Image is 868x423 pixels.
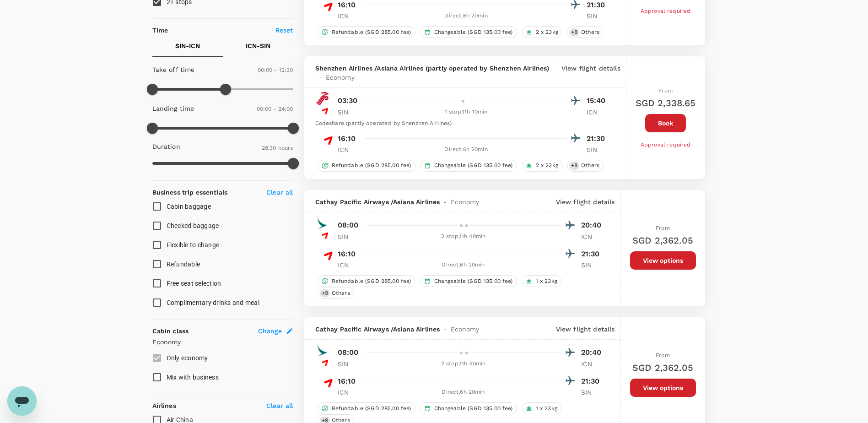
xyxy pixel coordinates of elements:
span: Checked baggage [167,222,219,229]
p: Economy [152,337,293,347]
p: SIN [581,388,604,397]
div: +8Others [567,160,604,172]
div: Changeable (SGD 135.00 fee) [420,160,517,172]
button: View options [630,379,696,397]
p: 16:10 [338,133,356,144]
strong: Airlines [152,402,176,409]
p: 03:30 [338,95,358,106]
span: Free seat selection [167,280,221,287]
span: Mix with business [167,374,219,381]
p: ICN [587,108,609,117]
p: Clear all [266,401,293,410]
span: + 9 [320,289,330,297]
p: ICN - SIN [246,41,270,50]
p: SIN [587,11,609,21]
p: Clear all [266,188,293,197]
p: ICN [581,232,604,241]
p: 08:00 [338,347,359,358]
div: 2 x 23kg [522,160,562,172]
span: 00:00 - 24:00 [257,106,293,112]
span: Others [328,289,354,297]
span: Changeable (SGD 135.00 fee) [431,162,517,169]
span: Complimentary drinks and meal [167,299,259,306]
img: CX [315,216,329,230]
h6: SGD 2,362.05 [632,360,693,375]
div: Changeable (SGD 135.00 fee) [420,402,517,414]
div: 1 stop , 11h 10min [366,108,566,117]
button: Book [645,114,686,132]
span: Cathay Pacific Airways / Asiana Airlines [315,197,440,206]
span: - [315,73,326,82]
p: Landing time [152,104,194,113]
span: 28.30 hours [262,145,293,151]
span: 1 x 23kg [532,405,561,412]
p: View flight details [556,197,615,206]
div: Refundable (SGD 285.00 fee) [318,26,415,38]
img: OZ [315,357,329,371]
p: 21:30 [587,133,609,144]
p: SIN [338,232,361,241]
span: From [656,352,670,358]
span: Changeable (SGD 135.00 fee) [431,277,517,285]
div: Refundable (SGD 285.00 fee) [318,160,415,172]
p: Reset [275,26,293,35]
div: Refundable (SGD 285.00 fee) [318,275,415,287]
strong: Business trip essentials [152,189,228,196]
span: Approval required [641,8,691,14]
div: Changeable (SGD 135.00 fee) [420,26,517,38]
div: 2 x 23kg [522,26,562,38]
p: 08:00 [338,220,359,231]
span: Refundable (SGD 285.00 fee) [328,405,415,412]
p: 20:40 [581,220,604,231]
span: Economy [451,197,480,206]
p: ICN [338,388,361,397]
img: ZH [315,92,329,105]
p: 20:40 [581,347,604,358]
p: SIN - ICN [175,41,200,50]
span: 2 x 23kg [532,162,562,169]
span: Cabin baggage [167,203,211,210]
p: Time [152,26,168,35]
iframe: Button to launch messaging window [7,386,37,416]
div: Codeshare (partly operated by Shenzhen Airlines) [315,119,609,128]
div: 2 stop , 11h 40min [366,359,561,369]
div: Direct , 6h 20min [366,11,566,21]
span: Changeable (SGD 135.00 fee) [431,28,517,36]
div: 2 stop , 11h 40min [366,232,561,241]
span: From [656,225,670,231]
p: ICN [338,260,361,270]
span: Economy [451,325,480,334]
p: 21:30 [581,249,604,260]
img: CX [315,343,329,357]
span: Refundable (SGD 285.00 fee) [328,28,415,36]
span: Cathay Pacific Airways / Asiana Airlines [315,325,440,334]
img: OZ [315,133,334,151]
img: OZ [315,105,329,119]
p: SIN [587,145,609,154]
p: 16:10 [338,376,356,387]
span: + 8 [569,28,579,36]
span: 1 x 23kg [532,277,561,285]
span: From [658,87,673,94]
span: Shenzhen Airlines / Asiana Airlines (partly operated by Shenzhen Airlines) [315,64,550,73]
img: OZ [315,248,334,266]
div: Direct , 6h 20min [366,145,566,154]
p: View flight details [561,64,620,82]
span: Economy [326,73,355,82]
p: SIN [338,359,361,369]
span: - [440,197,450,206]
span: + 8 [569,162,579,169]
p: Duration [152,142,180,151]
div: Changeable (SGD 135.00 fee) [420,275,517,287]
div: Refundable (SGD 285.00 fee) [318,402,415,414]
span: Refundable (SGD 285.00 fee) [328,277,415,285]
p: ICN [338,145,361,154]
img: OZ [315,230,329,244]
span: 2 x 23kg [532,28,562,36]
p: ICN [338,11,361,21]
h6: SGD 2,338.65 [636,96,696,110]
p: Take off time [152,65,195,74]
div: Direct , 6h 20min [366,260,561,270]
div: +9Others [318,287,354,299]
p: SIN [338,108,361,117]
